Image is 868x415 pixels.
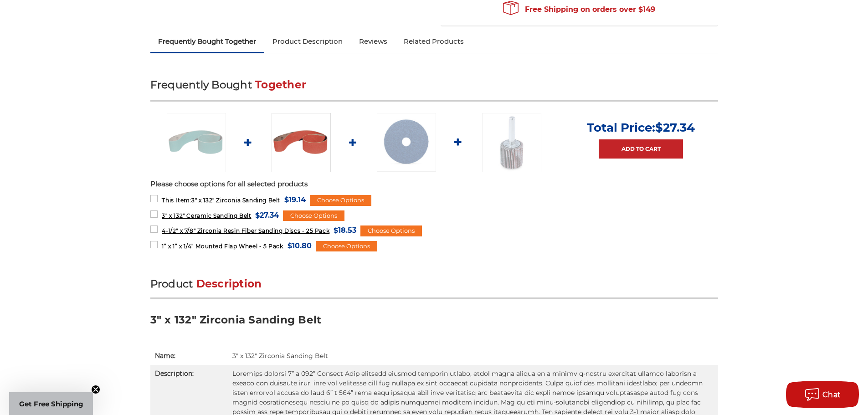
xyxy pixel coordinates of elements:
span: $18.53 [334,224,356,236]
strong: Description: [155,369,194,378]
strong: Name: [155,352,175,360]
button: Close teaser [91,385,100,394]
div: Choose Options [316,241,377,252]
span: Product [150,277,193,290]
td: 3" x 132" Zirconia Sanding Belt [228,347,718,365]
span: Frequently Bought [150,78,252,91]
span: Get Free Shipping [19,400,83,408]
a: Reviews [351,31,395,51]
strong: This Item: [162,197,191,204]
span: $27.34 [655,120,695,135]
span: 1” x 1” x 1/4” Mounted Flap Wheel - 5 Pack [162,243,283,250]
span: Together [255,78,306,91]
span: Description [196,277,262,290]
div: Choose Options [283,210,344,221]
div: Choose Options [310,195,371,206]
span: Free Shipping on orders over $149 [503,0,655,19]
a: Frequently Bought Together [150,31,265,51]
span: $19.14 [284,194,306,206]
a: Product Description [264,31,351,51]
p: Total Price: [587,120,695,135]
div: Get Free ShippingClose teaser [9,392,93,415]
button: Chat [786,381,859,408]
span: 4-1/2" x 7/8" Zirconia Resin Fiber Sanding Discs - 25 Pack [162,227,329,234]
span: $10.80 [288,240,312,252]
a: Related Products [395,31,472,51]
img: 3" x 132" Zirconia Sanding Belt [167,113,226,172]
span: Chat [822,390,841,399]
span: 3" x 132" Ceramic Sanding Belt [162,212,251,219]
div: Choose Options [360,225,422,236]
span: $27.34 [255,209,279,221]
h3: 3" x 132" Zirconia Sanding Belt [150,313,718,333]
a: Add to Cart [599,139,683,159]
p: Please choose options for all selected products [150,179,718,190]
span: 3" x 132" Zirconia Sanding Belt [162,197,280,204]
